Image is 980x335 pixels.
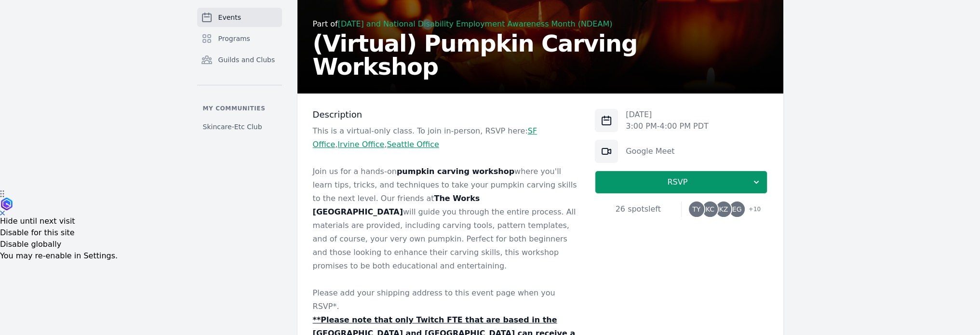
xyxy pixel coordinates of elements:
[197,50,282,69] a: Guilds and Clubs
[203,122,262,132] span: Skincare-Etc Club
[595,171,767,194] button: RSVP
[313,109,580,121] h3: Description
[337,140,384,149] a: Irvine Office
[626,109,709,121] p: [DATE]
[197,105,282,112] p: My communities
[732,206,742,213] span: EG
[197,8,282,27] a: Events
[313,32,768,78] h2: (Virtual) Pumpkin Carving Workshop
[197,29,282,48] a: Programs
[626,147,674,156] a: Google Meet
[313,18,768,30] div: Part of
[692,206,700,213] span: TY
[397,167,514,176] strong: pumpkin carving workshop
[595,203,681,215] div: 26 spots left
[218,13,241,22] span: Events
[338,19,613,28] a: [DATE] and National Disability Employment Awareness Month (NDEAM)
[197,118,282,135] a: Skincare-Etc Club
[197,8,282,135] nav: Sidebar
[387,140,439,149] a: Seattle Office
[626,121,709,132] p: 3:00 PM - 4:00 PM PDT
[706,206,714,213] span: KC
[313,124,580,151] p: This is a virtual-only class. To join in-person, RSVP here: , ,
[743,203,761,217] span: + 10
[218,34,250,43] span: Programs
[313,165,580,273] p: Join us for a hands-on where you'll learn tips, tricks, and techniques to take your pumpkin carvi...
[313,286,580,313] p: Please add your shipping address to this event page when you RSVP*.
[719,206,728,213] span: KZ
[603,176,752,188] span: RSVP
[218,55,275,65] span: Guilds and Clubs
